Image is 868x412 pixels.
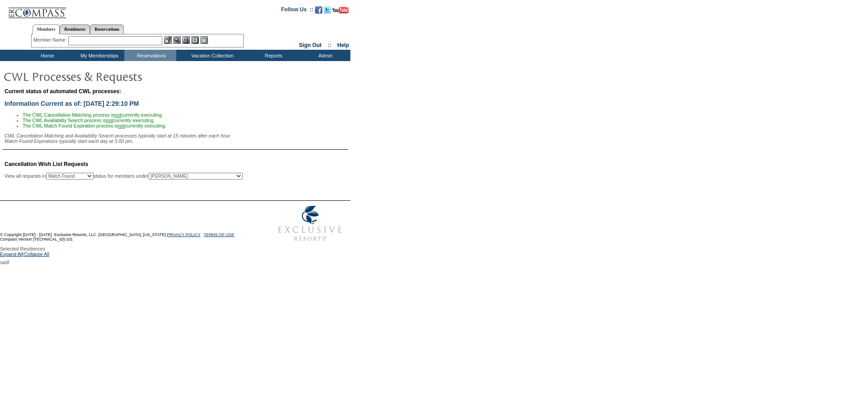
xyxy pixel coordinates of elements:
span: Current status of automated CWL processes: [5,88,121,95]
img: b_calculator.gif [200,36,208,44]
span: Information Current as of: [DATE] 2:29:10 PM [5,100,139,107]
a: Follow us on Twitter [324,9,331,14]
td: Reports [246,50,298,61]
img: Impersonate [182,36,190,44]
td: Vacation Collection [176,50,246,61]
u: not [114,112,121,118]
span: Cancellation Wish List Requests [5,161,88,167]
a: Sign Out [299,42,321,48]
img: View [173,36,181,44]
a: Residences [60,24,90,34]
img: Reservations [191,36,199,44]
u: not [118,123,125,128]
img: Follow us on Twitter [324,6,331,14]
td: Follow Us :: [281,5,313,16]
img: Exclusive Resorts [269,201,350,246]
u: not [106,118,113,123]
td: Home [20,50,72,61]
td: Admin [298,50,350,61]
img: Become our fan on Facebook [315,6,322,14]
td: My Memberships [72,50,124,61]
a: Help [337,42,349,48]
a: Reservations [90,24,124,34]
img: Subscribe to our YouTube Channel [332,7,349,14]
td: Reservations [124,50,176,61]
a: Become our fan on Facebook [315,9,322,14]
div: Member Name: [33,36,68,44]
div: CWL Cancellation Matching and Availability Search processes typically start at 15 minutes after e... [5,133,348,144]
span: :: [328,42,331,48]
a: Subscribe to our YouTube Channel [332,9,349,14]
a: Members [33,24,60,34]
img: b_edit.gif [164,36,172,44]
a: Collapse All [24,251,49,260]
a: PRIVACY POLICY [167,232,200,237]
a: TERMS OF USE [204,232,235,237]
span: The CWL Availability Search process is currently executing. [23,118,155,123]
span: The CWL Match Found Expiration process is currently executing. [23,123,166,128]
span: The CWL Cancellation Matching process is currently executing. [23,112,163,118]
div: View all requests in status for members under [5,173,243,180]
